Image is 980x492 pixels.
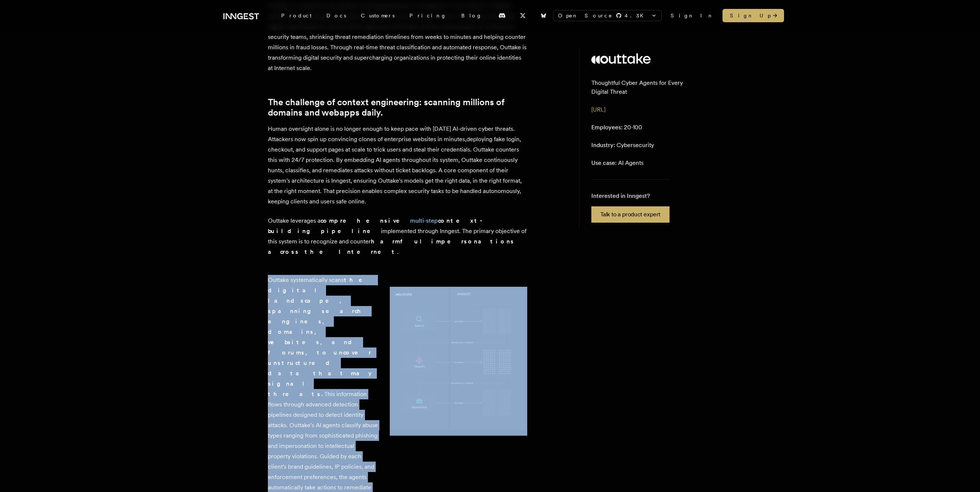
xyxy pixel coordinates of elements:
img: Diagram A.png [390,287,527,436]
a: The challenge of context engineering: scanning millions of domains and webapps daily. [268,97,527,118]
a: Bluesky [535,10,552,21]
p: Cybersecurity [591,141,654,150]
span: 4.3 K [625,12,648,19]
p: Interested in Inngest? [591,192,670,200]
a: Blog [454,9,489,22]
strong: comprehensive context-building pipeline [268,217,486,235]
span: Open Source [558,12,613,19]
p: Outtake leverages a implemented through Inngest. The primary objective of this system is to recog... [268,216,527,257]
strong: harmful impersonations across the Internet [268,238,515,255]
p: Thoughtful Cyber Agents for Every Digital Threat [591,79,701,96]
a: [URL] [591,106,605,113]
a: X [515,10,531,21]
p: Outtake is a cybersecurity platform leveraging always-on AI agents to scan millions of digital su... [268,1,527,73]
a: Docs [319,9,353,22]
a: multi-step [410,217,438,224]
a: Talk to a product expert [591,206,670,223]
a: Discord [494,10,510,21]
span: Employees: [591,124,622,131]
div: Product [274,9,319,22]
p: Human oversight alone is no longer enough to keep pace with [DATE] AI-driven cyber threats. Attac... [268,124,527,207]
img: Outtake's logo [591,53,651,64]
a: Customers [353,9,402,22]
p: 20-100 [591,123,642,132]
a: Sign In [671,12,714,19]
span: Use case: [591,159,617,166]
a: Pricing [402,9,454,22]
a: Sign Up [722,9,784,22]
p: AI Agents [591,159,644,167]
span: Industry: [591,142,615,149]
